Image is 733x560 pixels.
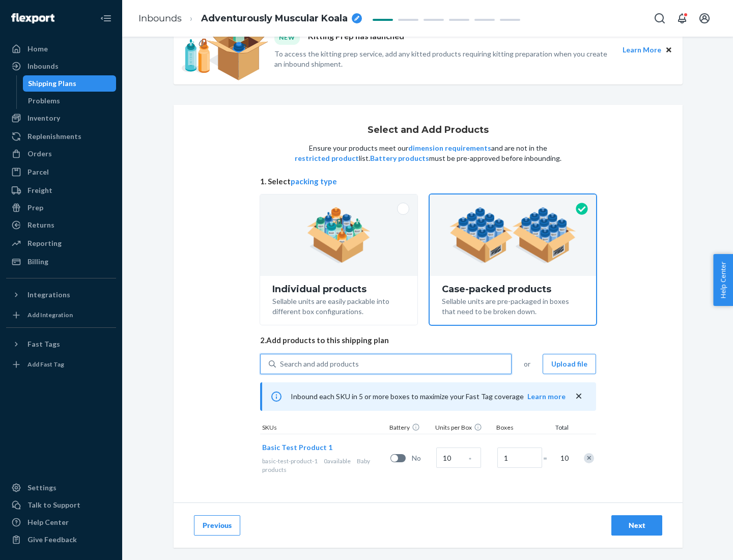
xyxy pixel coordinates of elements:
[6,480,116,496] a: Settings
[611,515,662,536] button: Next
[6,356,116,373] a: Add Fast Tag
[307,207,371,263] img: individual-pack.facf35554cb0f1810c75b2bd6df2d64e.png
[262,457,386,474] div: Baby products
[574,391,584,402] button: close
[27,61,59,71] div: Inbounds
[130,4,370,34] ol: breadcrumbs
[497,447,542,468] input: Number of boxes
[6,58,116,74] a: Inbounds
[6,146,116,162] a: Orders
[6,254,116,270] a: Billing
[27,203,43,213] div: Prep
[650,8,670,29] button: Open Search Box
[6,200,116,216] a: Prep
[308,31,404,44] p: Kitting Prep has launched
[28,78,76,89] div: Shipping Plans
[27,311,73,319] div: Add Integration
[713,254,733,306] button: Help Center
[27,360,64,369] div: Add Fast Tag
[524,359,530,369] span: or
[27,290,70,300] div: Integrations
[6,164,116,180] a: Parcel
[138,13,182,24] a: Inbounds
[260,176,596,187] span: 1. Select
[96,8,116,29] button: Close Navigation
[27,535,77,545] div: Give Feedback
[11,13,54,23] img: Flexport logo
[6,497,116,513] a: Talk to Support
[6,307,116,323] a: Add Integration
[6,235,116,251] a: Reporting
[28,96,60,106] div: Problems
[27,339,60,349] div: Fast Tags
[27,220,54,230] div: Returns
[295,153,359,163] button: restricted product
[27,238,62,248] div: Reporting
[527,391,566,402] button: Learn more
[291,176,337,187] button: packing type
[543,354,596,374] button: Upload file
[272,294,405,317] div: Sellable units are easily packable into different box configurations.
[672,8,692,29] button: Open notifications
[545,423,571,434] div: Total
[370,153,429,163] button: Battery products
[27,44,48,54] div: Home
[27,149,52,159] div: Orders
[6,336,116,352] button: Fast Tags
[6,128,116,145] a: Replenishments
[260,335,596,346] span: 2. Add products to this shipping plan
[27,257,48,267] div: Billing
[294,143,562,163] p: Ensure your products meet our and are not in the list. must be pre-approved before inbounding.
[442,284,584,294] div: Case-packed products
[6,217,116,233] a: Returns
[260,382,596,411] div: Inbound each SKU in 5 or more boxes to maximize your Fast Tag coverage
[412,453,432,463] span: No
[262,442,332,453] button: Basic Test Product 1
[620,520,654,530] div: Next
[23,93,117,109] a: Problems
[262,443,332,452] span: Basic Test Product 1
[262,457,318,465] span: basic-test-product-1
[27,131,81,142] div: Replenishments
[23,75,117,92] a: Shipping Plans
[27,500,80,510] div: Talk to Support
[324,457,351,465] span: 0 available
[543,453,553,463] span: =
[27,113,60,123] div: Inventory
[280,359,359,369] div: Search and add products
[27,167,49,177] div: Parcel
[27,517,69,527] div: Help Center
[6,110,116,126] a: Inventory
[663,44,674,55] button: Close
[201,12,348,25] span: Adventurously Muscular Koala
[387,423,433,434] div: Battery
[260,423,387,434] div: SKUs
[449,207,576,263] img: case-pack.59cecea509d18c883b923b81aeac6d0b.png
[623,44,661,55] button: Learn More
[584,453,594,463] div: Remove Item
[436,447,481,468] input: Case Quantity
[6,41,116,57] a: Home
[408,143,491,153] button: dimension requirements
[27,483,57,493] div: Settings
[433,423,494,434] div: Units per Box
[6,531,116,548] button: Give Feedback
[558,453,569,463] span: 10
[694,8,715,29] button: Open account menu
[27,185,52,195] div: Freight
[442,294,584,317] div: Sellable units are pre-packaged in boxes that need to be broken down.
[274,49,613,69] p: To access the kitting prep service, add any kitted products requiring kitting preparation when yo...
[272,284,405,294] div: Individual products
[368,125,489,135] h1: Select and Add Products
[494,423,545,434] div: Boxes
[6,514,116,530] a: Help Center
[6,182,116,199] a: Freight
[6,287,116,303] button: Integrations
[194,515,240,536] button: Previous
[274,31,300,44] div: NEW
